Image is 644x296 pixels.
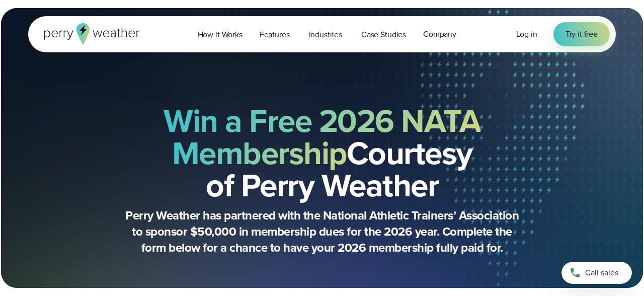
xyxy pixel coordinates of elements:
[309,29,342,41] span: Industries
[561,262,632,284] a: Call sales
[423,28,456,40] span: Company
[198,29,243,41] span: How it Works
[260,29,290,41] span: Features
[189,24,251,45] a: How it Works
[566,28,598,40] span: Try it free
[361,29,406,41] span: Case Studies
[121,207,523,256] p: Perry Weather has partnered with the National Athletic Trainers’ Association to sponsor $50,000 i...
[516,28,537,40] a: Log in
[553,22,610,46] a: Try it free
[78,105,566,201] h2: Courtesy of Perry Weather
[585,267,618,279] span: Call sales
[164,97,480,177] strong: Win a Free 2026 NATA Membership
[353,24,415,45] a: Case Studies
